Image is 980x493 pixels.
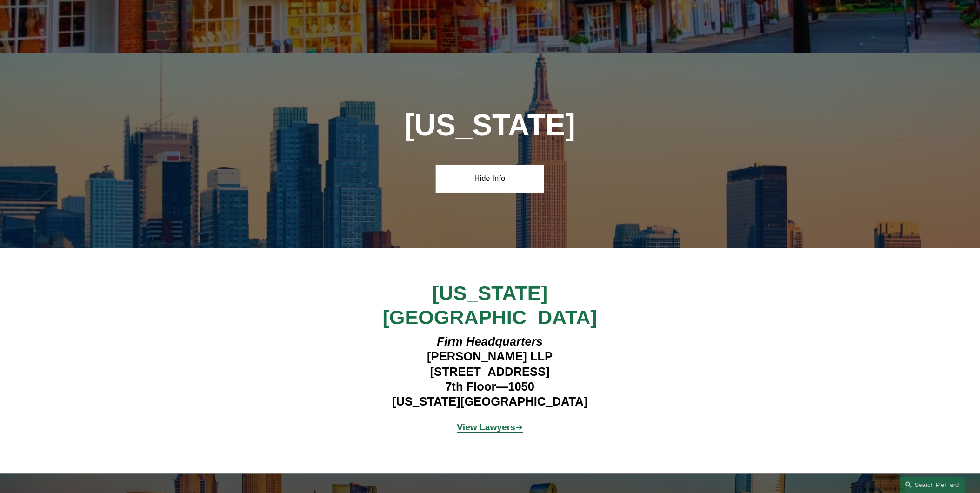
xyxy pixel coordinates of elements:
[383,282,597,328] span: [US_STATE][GEOGRAPHIC_DATA]
[457,422,516,432] strong: View Lawyers
[437,335,543,348] em: Firm Headquarters
[457,422,523,432] a: View Lawyers➔
[900,477,965,493] a: Search this site
[457,422,523,432] span: ➔
[354,334,626,409] h4: [PERSON_NAME] LLP [STREET_ADDRESS] 7th Floor—1050 [US_STATE][GEOGRAPHIC_DATA]
[436,165,544,193] a: Hide Info
[354,108,626,142] h1: [US_STATE]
